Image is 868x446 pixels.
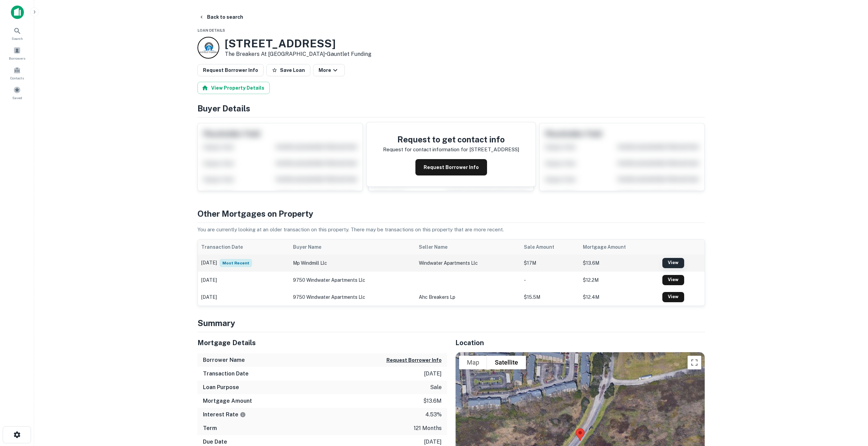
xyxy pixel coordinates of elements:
span: Most Recent [220,259,252,267]
td: $12.2M [579,272,659,289]
h6: Due Date [203,438,227,446]
h6: Borrower Name [203,356,245,364]
th: Buyer Name [290,240,416,255]
a: Contacts [2,64,32,82]
p: $13.6m [423,397,442,405]
h6: Transaction Date [203,370,249,378]
h6: Loan Purpose [203,383,239,391]
td: ahc breakers lp [415,289,520,306]
iframe: Chat Widget [834,391,868,424]
p: sale [430,383,442,391]
a: Search [2,24,32,43]
td: $17M [520,255,580,272]
td: mp windmill llc [290,255,416,272]
button: Back to search [196,11,246,23]
span: Borrowers [9,56,25,61]
th: Transaction Date [198,240,290,255]
td: [DATE] [198,272,290,289]
th: Mortgage Amount [579,240,659,255]
button: Save Loan [266,64,310,76]
a: View [662,258,684,268]
p: Request for contact information for [383,145,468,154]
th: Seller Name [415,240,520,255]
button: Request Borrower Info [415,159,487,175]
a: Borrowers [2,44,32,62]
img: capitalize-icon.png [11,5,24,19]
p: [DATE] [424,438,442,446]
span: Contacts [10,75,24,81]
h4: Buyer Details [197,102,705,114]
button: Show street map [459,356,487,369]
h6: Interest Rate [203,411,246,419]
p: 121 months [414,424,442,432]
p: You are currently looking at an older transaction on this property. There may be transactions on ... [197,226,705,234]
p: 4.53% [425,411,442,419]
td: [DATE] [198,255,290,272]
h4: Request to get contact info [383,133,519,145]
td: [DATE] [198,289,290,306]
h5: Mortgage Details [197,338,447,348]
th: Sale Amount [520,240,580,255]
p: [STREET_ADDRESS] [469,145,519,154]
a: View [662,292,684,302]
td: $12.4M [579,289,659,306]
td: $13.6M [579,255,659,272]
td: - [520,272,580,289]
h5: Location [455,338,705,348]
span: Search [12,36,23,41]
h3: [STREET_ADDRESS] [225,37,371,50]
span: Saved [12,95,22,101]
svg: The interest rates displayed on the website are for informational purposes only and may be report... [240,412,246,418]
span: Loan Details [197,28,225,32]
td: windwater apartments llc [415,255,520,272]
button: More [313,64,345,76]
p: [DATE] [424,370,442,378]
button: Request Borrower Info [197,64,264,76]
p: The breakers at [GEOGRAPHIC_DATA] • [225,50,371,58]
h6: Term [203,424,217,432]
a: Saved [2,83,32,102]
button: Request Borrower Info [386,356,442,364]
button: Toggle fullscreen view [688,356,701,369]
button: Show satellite imagery [487,356,526,369]
h4: Other Mortgages on Property [197,207,705,220]
h6: Mortgage Amount [203,397,252,405]
a: Gauntlet Funding [327,51,371,57]
h4: Summary [197,317,705,329]
td: 9750 windwater apartments llc [290,272,416,289]
a: View [662,275,684,285]
button: View Property Details [197,82,270,94]
td: $15.5M [520,289,580,306]
td: 9750 windwater apartments llc [290,289,416,306]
